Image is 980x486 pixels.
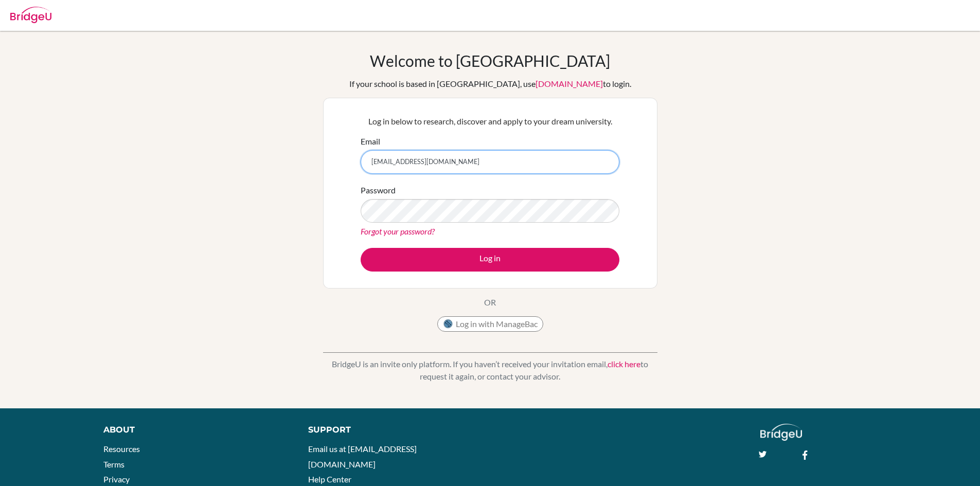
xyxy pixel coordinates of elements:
[361,184,396,196] label: Password
[103,444,140,454] a: Resources
[103,424,285,436] div: About
[361,135,380,148] label: Email
[103,474,130,484] a: Privacy
[308,444,417,469] a: Email us at [EMAIL_ADDRESS][DOMAIN_NAME]
[484,296,496,309] p: OR
[361,115,619,128] p: Log in below to research, discover and apply to your dream university.
[608,359,640,369] a: click here
[437,316,543,332] button: Log in with ManageBac
[308,424,478,436] div: Support
[10,7,51,23] img: Bridge-U
[536,79,603,88] a: [DOMAIN_NAME]
[361,248,619,272] button: Log in
[349,78,631,90] div: If your school is based in [GEOGRAPHIC_DATA], use to login.
[308,474,351,484] a: Help Center
[370,51,610,70] h1: Welcome to [GEOGRAPHIC_DATA]
[103,459,124,469] a: Terms
[760,424,802,441] img: logo_white@2x-f4f0deed5e89b7ecb1c2cc34c3e3d731f90f0f143d5ea2071677605dd97b5244.png
[323,358,657,383] p: BridgeU is an invite only platform. If you haven’t received your invitation email, to request it ...
[361,226,435,236] a: Forgot your password?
